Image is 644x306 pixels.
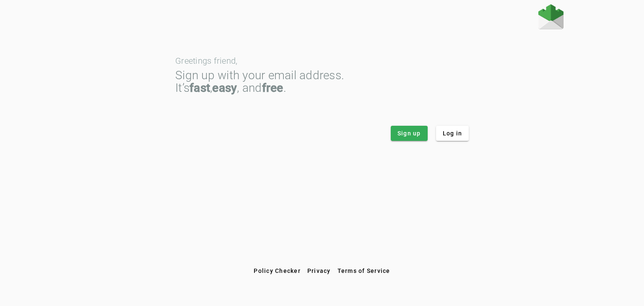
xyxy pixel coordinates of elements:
[397,129,421,137] span: Sign up
[250,263,304,278] button: Policy Checker
[262,81,283,95] strong: free
[338,267,390,274] span: Terms of Service
[436,126,469,141] button: Log in
[254,267,301,274] span: Policy Checker
[334,263,394,278] button: Terms of Service
[190,81,210,95] strong: fast
[538,4,563,29] img: Fraudmarc Logo
[212,81,237,95] strong: easy
[307,267,331,274] span: Privacy
[443,129,462,137] span: Log in
[391,126,428,141] button: Sign up
[304,263,334,278] button: Privacy
[175,69,469,94] div: Sign up with your email address. It’s , , and .
[175,57,469,65] div: Greetings friend,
